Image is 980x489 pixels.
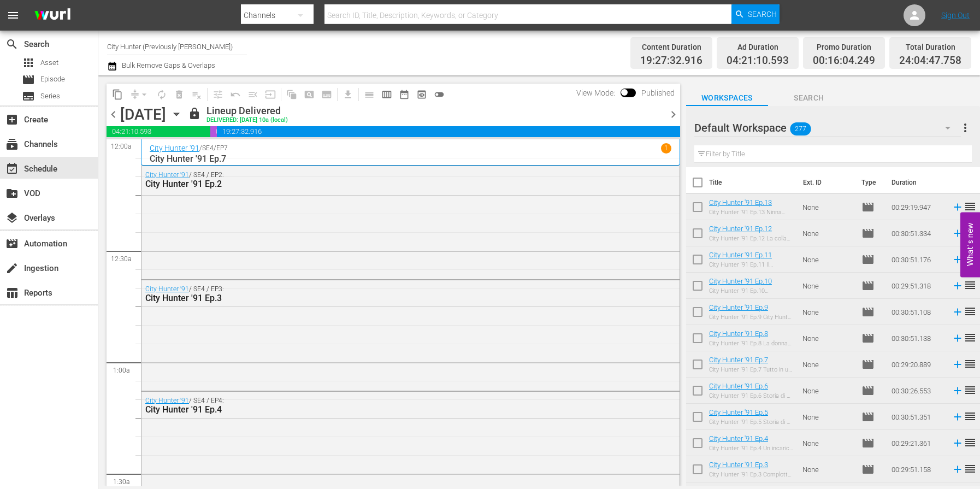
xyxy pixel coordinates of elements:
[709,392,794,399] div: City Hunter '91 Ep.6 Storia di un fantasma (seconda parte)
[768,91,850,105] span: Search
[709,340,794,347] div: City Hunter '91 Ep.8 La donna che grida vendetta
[798,220,857,246] td: None
[885,167,951,198] th: Duration
[798,246,857,273] td: None
[686,91,768,105] span: Workspaces
[709,329,768,338] a: City Hunter '91 Ep.8
[5,113,19,126] span: Create
[430,86,448,103] span: 24 hours Lineup View is OFF
[861,358,875,371] span: Episode
[150,154,671,164] p: City Hunter '91 Ep.7
[952,254,964,266] svg: Add to Schedule
[664,144,668,152] p: 1
[694,113,961,143] div: Default Workspace
[861,332,875,345] span: Episode
[709,303,768,311] a: City Hunter '91 Ep.9
[964,410,977,423] span: reorder
[952,306,964,318] svg: Add to Schedule
[959,121,972,134] span: more_vert
[887,299,947,325] td: 00:30:51.108
[861,410,875,423] span: Episode
[153,86,170,103] span: Loop Content
[887,404,947,430] td: 00:30:51.351
[709,261,794,268] div: City Hunter '91 Ep.11 Il detective che amò [PERSON_NAME]
[413,86,430,103] span: View Backup
[709,408,768,416] a: City Hunter '91 Ep.5
[145,285,617,303] div: / SE4 / EP3:
[798,404,857,430] td: None
[887,456,947,482] td: 00:29:51.158
[571,89,621,97] span: View Mode:
[813,39,875,55] div: Promo Duration
[748,4,777,24] span: Search
[40,74,65,85] span: Episode
[861,305,875,319] span: Episode
[709,356,768,364] a: City Hunter '91 Ep.7
[709,287,794,294] div: City Hunter '91 Ep.10 Cenerentola per una notte
[120,105,166,123] div: [DATE]
[7,9,20,22] span: menu
[335,84,357,105] span: Download as CSV
[790,117,811,140] span: 277
[709,251,772,259] a: City Hunter '91 Ep.11
[145,404,617,415] div: City Hunter '91 Ep.4
[960,212,980,277] button: Open Feedback Widget
[709,198,772,207] a: City Hunter '91 Ep.13
[798,194,857,220] td: None
[145,171,189,179] a: City Hunter '91
[887,351,947,378] td: 00:29:20.889
[899,55,961,67] span: 24:04:47.758
[899,39,961,55] div: Total Duration
[636,89,680,97] span: Published
[964,436,977,449] span: reorder
[964,279,977,292] span: reorder
[952,201,964,213] svg: Add to Schedule
[217,126,680,137] span: 19:27:32.916
[941,11,970,20] a: Sign Out
[709,277,772,285] a: City Hunter '91 Ep.10
[188,86,205,103] span: Clear Lineup
[202,144,216,152] p: SE4 /
[22,90,35,103] span: Series
[798,456,857,482] td: None
[399,89,410,100] span: date_range_outlined
[107,108,120,121] span: chevron_left
[199,144,202,152] p: /
[709,419,794,426] div: City Hunter '91 Ep.5 Storia di un fantasma (prima parte)
[709,445,794,452] div: City Hunter '91 Ep.4 Un incarico particolare
[727,55,789,67] span: 04:21:10.593
[709,471,794,478] div: City Hunter '91 Ep.3 Complotto regale
[964,357,977,370] span: reorder
[952,411,964,423] svg: Add to Schedule
[731,4,780,24] button: Search
[952,332,964,344] svg: Add to Schedule
[205,84,227,105] span: Customize Events
[861,463,875,476] span: Episode
[145,293,617,303] div: City Hunter '91 Ep.3
[727,39,789,55] div: Ad Duration
[416,89,427,100] span: preview_outlined
[5,162,19,175] span: Schedule
[145,171,617,189] div: / SE4 / EP2:
[964,384,977,397] span: reorder
[861,227,875,240] span: Episode
[434,89,445,100] span: toggle_off
[262,86,279,103] span: Update Metadata from Key Asset
[112,89,123,100] span: content_copy
[861,201,875,214] span: Episode
[395,86,413,103] span: Month Calendar View
[666,108,680,121] span: chevron_right
[381,89,392,100] span: calendar_view_week_outlined
[952,227,964,239] svg: Add to Schedule
[887,273,947,299] td: 00:29:51.318
[796,167,855,198] th: Ext. ID
[887,430,947,456] td: 00:29:21.361
[887,194,947,220] td: 00:29:19.947
[40,57,58,68] span: Asset
[861,437,875,450] span: Episode
[357,84,378,105] span: Day Calendar View
[861,279,875,292] span: Episode
[964,305,977,318] span: reorder
[188,107,201,120] span: lock
[813,55,875,67] span: 00:16:04.249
